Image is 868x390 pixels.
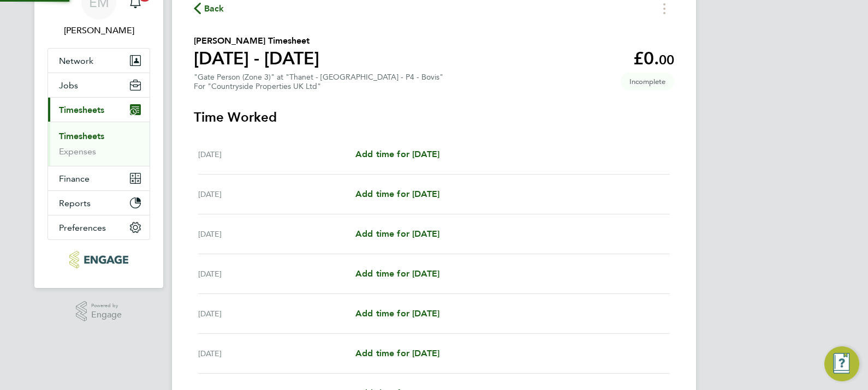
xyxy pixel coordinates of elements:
[633,48,674,69] app-decimal: £0.
[48,122,150,166] div: Timesheets
[48,166,150,190] button: Finance
[198,267,355,280] div: [DATE]
[59,80,78,91] span: Jobs
[59,56,93,66] span: Network
[355,308,439,319] span: Add time for [DATE]
[355,229,439,239] span: Add time for [DATE]
[355,307,439,320] a: Add time for [DATE]
[59,173,90,184] span: Finance
[198,227,355,241] div: [DATE]
[198,307,355,320] div: [DATE]
[355,268,439,279] span: Add time for [DATE]
[355,148,439,161] a: Add time for [DATE]
[355,189,439,199] span: Add time for [DATE]
[355,188,439,201] a: Add time for [DATE]
[355,348,439,358] span: Add time for [DATE]
[59,223,106,233] span: Preferences
[48,73,150,97] button: Jobs
[194,82,443,91] div: For "Countryside Properties UK Ltd"
[76,301,122,322] a: Powered byEngage
[59,131,104,141] a: Timesheets
[824,346,859,381] button: Engage Resource Center
[204,2,224,15] span: Back
[194,73,443,91] div: "Gate Person (Zone 3)" at "Thanet - [GEOGRAPHIC_DATA] - P4 - Bovis"
[194,2,224,15] button: Back
[59,146,96,157] a: Expenses
[48,98,150,122] button: Timesheets
[47,24,150,37] span: Ellie Mandell
[59,198,91,208] span: Reports
[198,347,355,360] div: [DATE]
[194,34,319,47] h2: [PERSON_NAME] Timesheet
[91,310,122,320] span: Engage
[48,191,150,215] button: Reports
[194,47,319,69] h1: [DATE] - [DATE]
[47,251,150,268] a: Go to home page
[59,105,104,115] span: Timesheets
[659,52,674,68] span: 00
[194,109,674,126] h3: Time Worked
[355,227,439,241] a: Add time for [DATE]
[198,188,355,201] div: [DATE]
[69,251,128,268] img: konnectrecruit-logo-retina.png
[91,301,122,310] span: Powered by
[355,267,439,280] a: Add time for [DATE]
[355,149,439,159] span: Add time for [DATE]
[198,148,355,161] div: [DATE]
[48,49,150,73] button: Network
[621,73,674,91] span: This timesheet is Incomplete.
[48,215,150,239] button: Preferences
[355,347,439,360] a: Add time for [DATE]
